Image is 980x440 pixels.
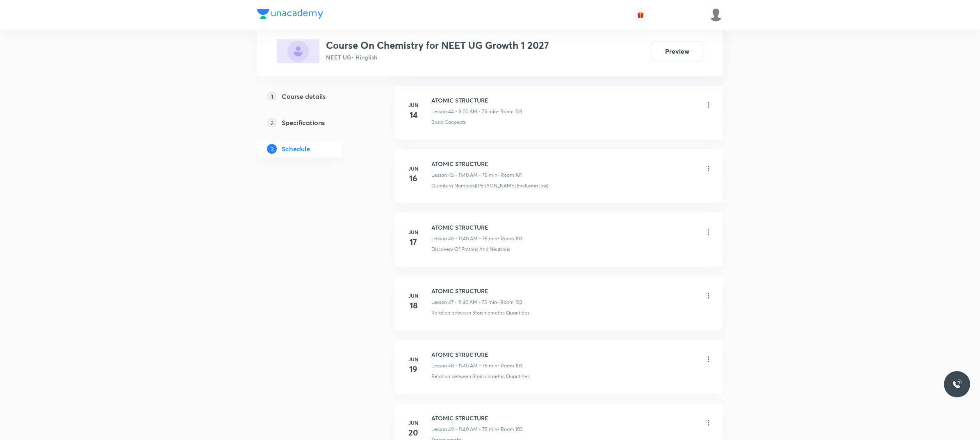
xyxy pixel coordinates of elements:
h6: ATOMIC STRUCTURE [431,287,522,295]
p: 3 [267,144,277,154]
h6: Jun [405,356,422,363]
p: Relation between Stoichiometric Quantities [431,309,529,317]
h6: Jun [405,228,422,236]
h6: Jun [405,101,422,109]
button: Preview [651,41,703,61]
h5: Specifications [282,118,325,128]
h4: 14 [405,109,422,121]
p: Lesson 44 • 9:00 AM • 75 min [431,108,497,115]
img: avatar [637,11,644,18]
h6: ATOMIC STRUCTURE [431,96,522,105]
p: NEET UG • Hinglish [326,53,549,62]
h6: ATOMIC STRUCTURE [431,223,522,232]
img: Company Logo [257,9,323,19]
p: • Room 103 [497,299,522,306]
p: Lesson 49 • 11:40 AM • 75 min [431,426,497,433]
h4: 20 [405,426,422,439]
p: Lesson 46 • 11:40 AM • 75 min [431,235,497,242]
button: avatar [634,8,647,21]
h6: ATOMIC STRUCTURE [431,414,522,422]
p: • Room 103 [497,108,522,115]
p: Lesson 45 • 11:40 AM • 75 min [431,171,497,179]
h6: Jun [405,165,422,172]
p: Lesson 48 • 11:40 AM • 75 min [431,362,497,369]
img: 8864F5D3-C5D7-4EDF-9631-3C4BEC8C9998_plus.png [277,39,319,63]
p: Relation between Stoichiometric Quantities [431,373,529,380]
h6: ATOMIC STRUCTURE [431,350,522,359]
h4: 17 [405,236,422,248]
p: Basic Concepts [431,119,466,126]
h6: ATOMIC STRUCTURE [431,160,522,168]
h6: Jun [405,292,422,299]
h6: Jun [405,419,422,426]
h5: Course details [282,91,326,101]
img: UNACADEMY [709,8,723,22]
p: Discovery Of Protons And Neutrons [431,246,510,253]
h5: Schedule [282,144,310,154]
p: Lesson 47 • 11:40 AM • 75 min [431,299,497,306]
p: • Room 103 [497,362,522,369]
img: ttu [952,379,962,389]
h4: 19 [405,363,422,375]
a: Company Logo [257,9,323,21]
p: 2 [267,118,277,128]
h4: 16 [405,172,422,185]
p: • Room 101 [497,171,522,179]
h4: 18 [405,299,422,312]
p: • Room 103 [497,235,522,242]
p: Quantum Numbers([PERSON_NAME] Exclusion law) [431,182,548,189]
a: 2Specifications [257,114,369,131]
h3: Course On Chemistry for NEET UG Growth 1 2027 [326,39,549,51]
p: • Room 103 [497,426,522,433]
a: 1Course details [257,88,369,105]
p: 1 [267,91,277,101]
